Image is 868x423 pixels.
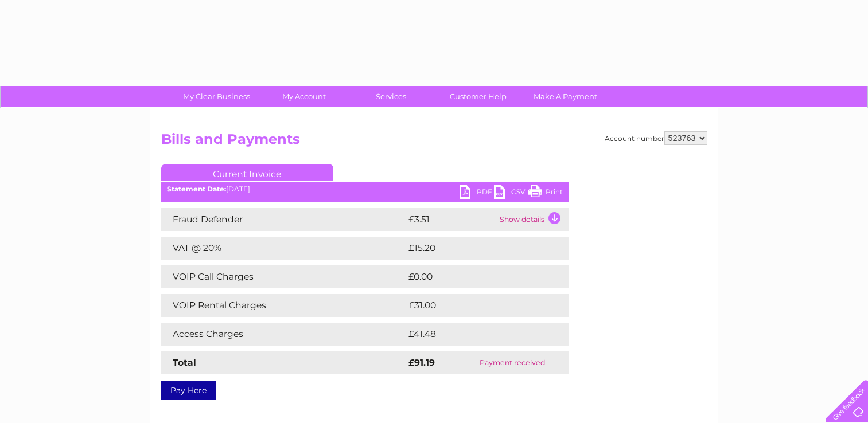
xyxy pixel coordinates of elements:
a: My Account [256,86,351,107]
div: [DATE] [161,185,569,193]
a: Current Invoice [161,164,333,181]
a: Customer Help [431,86,526,107]
a: Make A Payment [518,86,613,107]
td: Show details [497,208,569,231]
div: Account number [605,131,707,145]
td: Fraud Defender [161,208,406,231]
a: Services [344,86,438,107]
td: £0.00 [406,265,542,288]
h2: Bills and Payments [161,131,707,153]
td: VAT @ 20% [161,237,406,260]
strong: £91.19 [408,357,435,368]
a: My Clear Business [169,86,264,107]
a: Pay Here [161,381,216,399]
td: £3.51 [406,208,497,231]
td: £41.48 [406,323,544,346]
a: PDF [460,185,494,202]
td: Access Charges [161,323,406,346]
b: Statement Date: [167,185,226,193]
td: £31.00 [406,294,544,317]
td: £15.20 [406,237,544,260]
a: Print [528,185,563,202]
td: VOIP Rental Charges [161,294,406,317]
td: Payment received [456,351,569,374]
a: CSV [494,185,528,202]
strong: Total [173,357,196,368]
td: VOIP Call Charges [161,265,406,288]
